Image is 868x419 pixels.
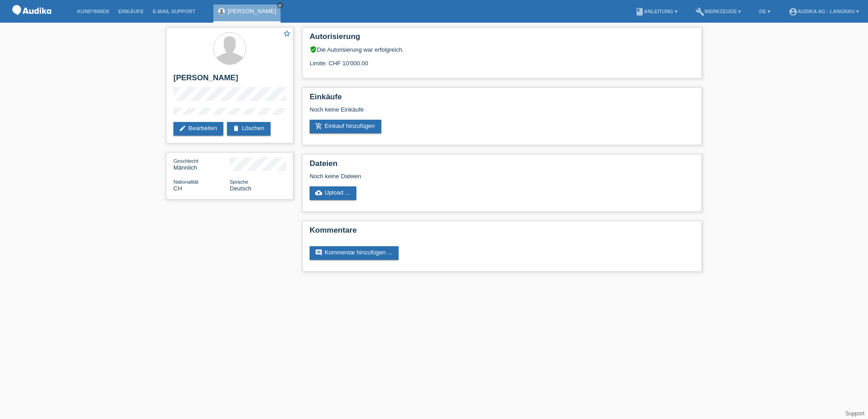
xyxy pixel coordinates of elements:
h2: Autorisierung [310,32,695,46]
h2: Dateien [310,159,695,173]
a: Kund*innen [73,9,113,14]
a: account_circleAudika AG - Langnau ▾ [784,9,863,14]
h2: Einkäufe [310,93,695,106]
a: POS — MF Group [9,18,54,24]
a: add_shopping_cartEinkauf hinzufügen [310,120,381,133]
i: build [695,7,705,16]
div: Männlich [173,157,230,171]
a: editBearbeiten [173,122,223,136]
a: commentKommentar hinzufügen ... [310,246,399,260]
h2: [PERSON_NAME] [173,73,286,87]
a: [PERSON_NAME] [227,8,276,15]
span: Nationalität [173,179,198,185]
a: deleteLöschen [227,122,271,136]
a: cloud_uploadUpload ... [310,186,356,200]
i: book [635,7,644,16]
i: delete [232,125,240,132]
i: comment [315,249,322,256]
a: buildWerkzeuge ▾ [691,9,746,14]
div: Noch keine Dateien [310,173,587,180]
a: close [277,2,283,9]
div: Limite: CHF 10'000.00 [310,53,695,67]
span: Geschlecht [173,158,198,164]
span: Deutsch [230,185,252,192]
a: bookAnleitung ▾ [631,9,682,14]
i: close [278,3,282,8]
a: Support [845,410,864,417]
a: star_border [283,29,291,39]
div: Noch keine Einkäufe [310,106,695,120]
i: cloud_upload [315,189,322,196]
a: DE ▾ [755,9,774,14]
i: verified_user [310,46,317,53]
i: edit [179,125,186,132]
a: Einkäufe [113,9,148,14]
a: E-Mail Support [148,9,200,14]
span: Sprache [230,179,248,185]
span: Schweiz [173,185,182,192]
i: star_border [283,29,291,38]
i: add_shopping_cart [315,122,322,130]
div: Die Autorisierung war erfolgreich. [310,46,695,53]
i: account_circle [789,7,798,16]
h2: Kommentare [310,226,695,239]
